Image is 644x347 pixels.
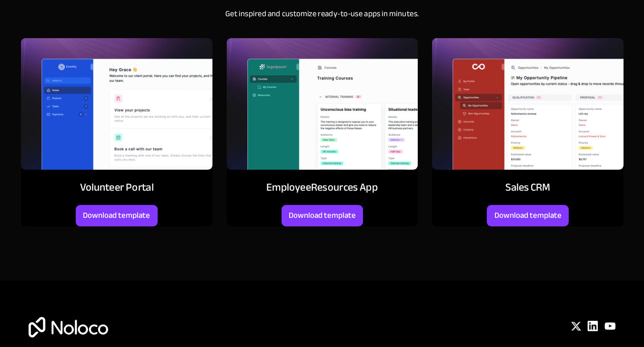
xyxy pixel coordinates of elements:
span: Resources App [311,177,378,197]
span: Volunteer Portal [80,177,153,197]
span: Download template [487,211,569,221]
a: Download template [282,205,363,226]
a: Download template [76,205,158,226]
span: Get inspired and customize ready-to-use apps in minutes. [225,6,419,21]
a: Download template [487,205,569,226]
span: Download template [282,211,363,221]
span: Download template [76,211,158,221]
span: Employee [267,177,312,197]
span: Sales CRM [505,177,551,197]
